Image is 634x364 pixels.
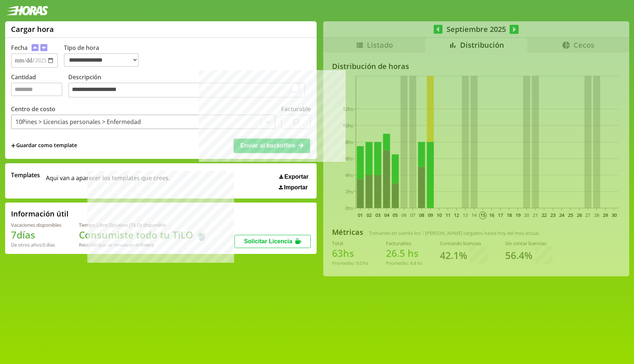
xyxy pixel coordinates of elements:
[11,171,40,179] span: Templates
[11,222,61,228] div: Vacaciones disponibles
[64,44,145,68] label: Tipo de hora
[79,222,207,228] div: Tiempo Libre Optativo (TiLO) disponible
[11,209,69,219] h2: Información útil
[244,238,292,244] span: Solicitar Licencia
[11,73,68,100] label: Cantidad
[11,105,55,113] label: Centro de costo
[68,83,305,98] textarea: To enrich screen reader interactions, please activate Accessibility in Grammarly extension settings
[11,44,28,52] label: Fecha
[79,228,207,241] h1: Consumiste todo tu TiLO 🍵
[284,174,309,180] span: Exportar
[46,171,170,191] span: Aqui van a aparecer los templates que crees.
[11,142,15,150] span: +
[141,241,154,248] b: Enero
[281,105,311,113] label: Facturable
[284,184,308,191] span: Importar
[6,6,48,15] img: logotipo
[68,73,311,100] label: Descripción
[79,241,207,248] div: Recordá que se renuevan en
[234,235,311,248] button: Solicitar Licencia
[11,83,62,96] input: Cantidad
[64,53,139,67] select: Tipo de hora
[11,24,54,34] h1: Cargar hora
[240,142,295,149] span: Enviar al backoffice
[234,139,310,153] button: Enviar al backoffice
[11,228,61,241] h1: 7 días
[15,118,141,126] div: 10Pines > Licencias personales > Enfermedad
[11,241,61,248] div: De otros años: 0 días
[277,173,311,181] button: Exportar
[11,142,77,150] span: +Guardar como template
